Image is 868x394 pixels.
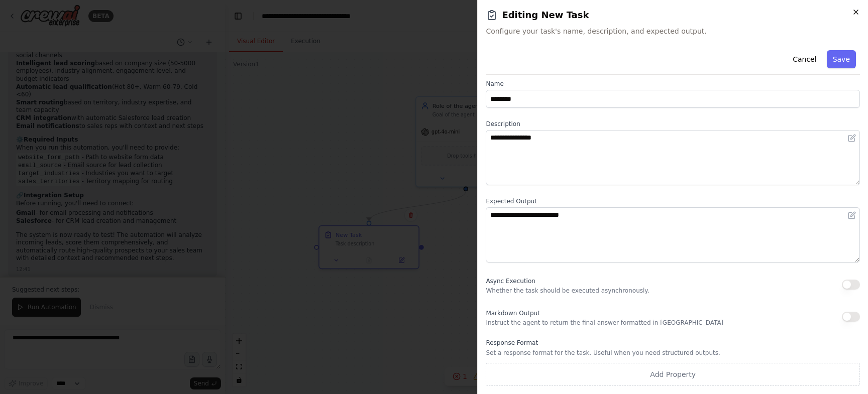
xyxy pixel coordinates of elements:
p: Set a response format for the task. Useful when you need structured outputs. [486,349,860,357]
span: Configure your task's name, description, and expected output. [486,26,860,36]
label: Expected Output [486,197,860,205]
span: Async Execution [486,278,535,285]
p: Instruct the agent to return the final answer formatted in [GEOGRAPHIC_DATA] [486,319,723,327]
p: Whether the task should be executed asynchronously. [486,287,649,295]
button: Add Property [486,363,860,386]
span: Markdown Output [486,310,539,317]
h2: Editing New Task [486,8,860,22]
button: Cancel [787,50,822,68]
label: Description [486,120,860,128]
label: Name [486,80,860,88]
button: Open in editor [846,209,858,221]
label: Response Format [486,339,860,347]
button: Save [827,50,856,68]
button: Open in editor [846,132,858,144]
